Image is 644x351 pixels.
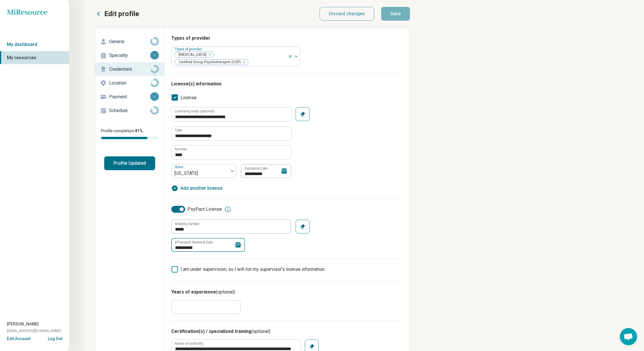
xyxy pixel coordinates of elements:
label: State [175,165,184,169]
p: Schedule [109,107,150,114]
span: (optional) [251,329,270,334]
span: [EMAIL_ADDRESS][DOMAIN_NAME] [7,328,61,333]
div: Profile completion: [95,124,164,143]
p: General [109,38,150,45]
span: Add another license [181,185,223,192]
button: Discard changes [320,7,375,21]
a: General [95,35,164,49]
label: Number [175,147,187,151]
label: Types of provider [175,47,203,51]
div: Profile completion [101,137,158,139]
label: PsyPact License [171,206,222,213]
p: Specialty [109,52,150,59]
span: [PERSON_NAME] [7,321,39,327]
a: Specialty [95,49,164,62]
p: Location [109,80,150,87]
label: Type [175,128,182,132]
a: Schedule [95,104,164,118]
button: Profile Updated [104,156,155,170]
button: Log Out [48,336,62,340]
p: Edit profile [104,9,139,18]
p: Payment [109,93,150,100]
a: Location [95,76,164,90]
span: 81 % [135,128,143,133]
h3: Types of provider [171,35,403,42]
label: Licensing body (optional) [175,110,214,113]
button: Edit profile [95,9,139,18]
button: Add another license [171,185,223,192]
span: Certified Group Psychotherapist (CGP) [175,60,242,65]
h3: Years of experience [171,289,403,296]
span: (optional) [216,289,235,295]
span: I am under supervision, so I will list my supervisor’s license information [181,266,324,272]
input: credential.licenses.0.name [172,126,291,140]
a: Payment [95,90,164,104]
button: Edit Account [7,336,31,342]
div: Open chat [620,328,637,345]
span: License [181,94,197,101]
h3: Certification(s) / specialized training [171,328,403,335]
a: Credentials [95,62,164,76]
span: [MEDICAL_DATA] [175,52,208,57]
label: Name of authority [175,342,203,345]
button: Save [381,7,410,21]
h3: License(s) information [171,80,403,87]
p: Credentials [109,66,150,73]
